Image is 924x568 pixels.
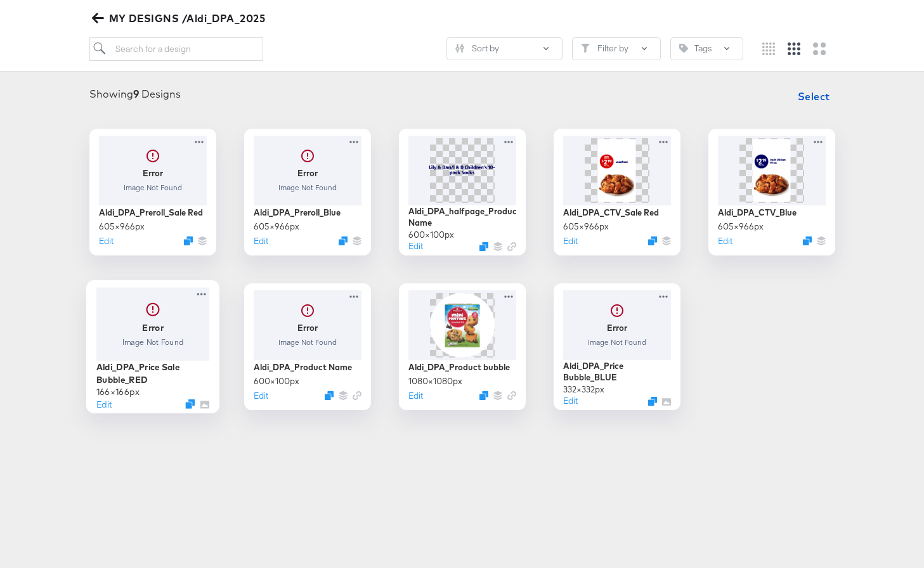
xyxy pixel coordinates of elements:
div: 332 × 332 px [563,384,604,396]
div: 605 × 966 px [563,221,609,233]
svg: Duplicate [325,391,334,400]
div: ErrorImage Not FoundAldi_DPA_Price Sale Bubble_RED166×166pxEditDuplicate [86,280,219,413]
svg: Medium grid [788,42,800,55]
svg: Small grid [762,42,775,55]
svg: Duplicate [648,236,657,245]
div: Aldi_DPA_Product Name [254,361,352,373]
button: FilterFilter by [572,37,661,60]
div: ErrorImage Not FoundAldi_DPA_Preroll_Blue605×966pxEditDuplicate [244,129,371,255]
span: Select [798,87,830,105]
div: ErrorImage Not FoundAldi_DPA_Price Bubble_BLUE332×332pxEditDuplicate [554,283,680,410]
svg: Link [507,391,516,400]
svg: Link [507,242,516,251]
button: Edit [96,397,111,410]
button: Edit [99,235,114,247]
div: Aldi_DPA_CTV_Blue [718,207,797,219]
svg: Filter [581,44,590,53]
div: ErrorImage Not FoundAldi_DPA_Product Name600×100pxEditDuplicate [244,283,371,410]
div: Aldi_DPA_halfpage_Product Name600×100pxEditDuplicate [399,129,526,255]
button: Edit [563,395,578,407]
span: MY DESIGNS /Aldi_DPA_2025 [94,10,266,27]
svg: Duplicate [648,397,657,406]
button: Edit [254,390,268,402]
svg: Duplicate [339,236,348,245]
div: 600 × 100 px [254,375,299,387]
svg: Link [353,391,361,400]
button: Select [793,84,835,109]
div: Aldi_DPA_CTV_Sale Red605×966pxEditDuplicate [554,129,680,255]
svg: Tag [679,44,688,53]
button: SlidersSort by [446,37,563,60]
div: 605 × 966 px [718,221,764,233]
svg: Duplicate [184,236,193,245]
div: Aldi_DPA_CTV_Sale Red [563,207,659,219]
div: Aldi_DPA_halfpage_Product Name [408,205,516,229]
div: Aldi_DPA_Price Bubble_BLUE [563,360,671,384]
svg: Duplicate [185,399,195,408]
div: 605 × 966 px [99,221,145,233]
button: Edit [718,235,732,247]
div: Aldi_DPA_Preroll_Blue [254,207,341,219]
svg: Large grid [813,42,826,55]
div: Aldi_DPA_CTV_Blue605×966pxEditDuplicate [708,129,835,255]
div: ErrorImage Not FoundAldi_DPA_Preroll_Sale Red605×966pxEditDuplicate [89,129,216,255]
div: Showing Designs [89,87,181,101]
div: 600 × 100 px [408,229,454,241]
div: 605 × 966 px [254,221,299,233]
div: Aldi_DPA_Price Sale Bubble_RED [96,361,209,385]
div: Aldi_DPA_Preroll_Sale Red [99,207,203,219]
div: Aldi_DPA_Product bubble1080×1080pxEditDuplicate [399,283,526,410]
div: 1080 × 1080 px [408,375,462,387]
svg: Duplicate [803,236,812,245]
button: Edit [254,235,268,247]
button: Edit [408,390,423,402]
strong: 9 [133,87,139,100]
button: Edit [408,240,423,252]
div: 166 × 166 px [96,385,139,397]
button: Edit [563,235,578,247]
button: MY DESIGNS /Aldi_DPA_2025 [89,10,271,27]
svg: Duplicate [479,242,488,251]
svg: Sliders [455,44,464,53]
div: Aldi_DPA_Product bubble [408,361,510,373]
input: Search for a design [89,37,263,61]
svg: Duplicate [479,391,488,400]
button: TagTags [670,37,743,60]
